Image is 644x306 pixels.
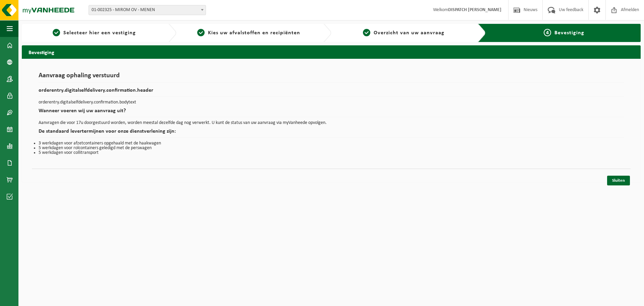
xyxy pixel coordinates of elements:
p: Aanvragen die voor 17u doorgestuurd worden, worden meestal dezelfde dag nog verwerkt. U kunt de s... [39,121,624,125]
span: 01-002325 - MIROM OV - MENEN [89,5,206,15]
a: 1Selecteer hier een vestiging [25,29,163,37]
p: orderentry.digitalselfdelivery.confirmation.bodytext [39,100,624,105]
span: Kies uw afvalstoffen en recipiënten [208,30,300,36]
li: 3 werkdagen voor afzetcontainers opgehaald met de haakwagen [39,141,624,146]
a: Sluiten [607,176,630,185]
a: 2Kies uw afvalstoffen en recipiënten [180,29,318,37]
h2: Wanneer voeren wij uw aanvraag uit? [39,108,624,117]
h1: Aanvraag ophaling verstuurd [39,72,624,83]
span: 01-002325 - MIROM OV - MENEN [89,5,206,15]
strong: DISPATCH [PERSON_NAME] [448,7,501,12]
span: 1 [53,29,60,36]
a: 3Overzicht van uw aanvraag [335,29,473,37]
li: 5 werkdagen voor rolcontainers geledigd met de perswagen [39,146,624,150]
h2: Bevestiging [22,45,641,58]
h2: De standaard levertermijnen voor onze dienstverlening zijn: [39,129,624,138]
h2: orderentry.digitalselfdelivery.confirmation.header [39,88,624,97]
span: 4 [544,29,551,36]
li: 5 werkdagen voor collitransport [39,150,624,155]
span: Bevestiging [554,30,584,36]
span: Selecteer hier een vestiging [63,30,136,36]
span: 2 [197,29,205,36]
span: 3 [363,29,370,36]
span: Overzicht van uw aanvraag [374,30,444,36]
